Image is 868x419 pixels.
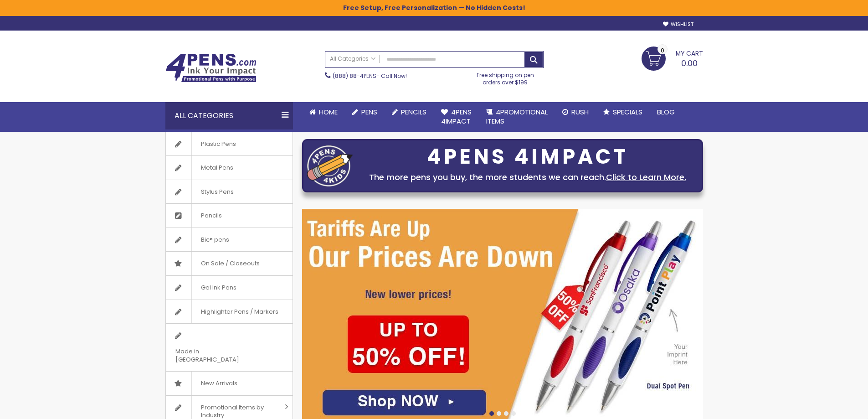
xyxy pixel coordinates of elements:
a: New Arrivals [166,372,293,395]
span: Gel Ink Pens [191,276,246,300]
span: 0.00 [681,57,698,69]
div: Free shipping on pen orders over $199 [467,68,544,86]
div: The more pens you buy, the more students we can reach. [357,171,698,184]
span: Made in [GEOGRAPHIC_DATA] [166,340,270,371]
a: Pencils [385,102,434,122]
span: Home [319,107,338,117]
div: 4PENS 4IMPACT [357,147,698,166]
a: 0.00 0 [642,47,703,69]
a: Highlighter Pens / Markers [166,300,293,324]
a: On Sale / Closeouts [166,252,293,275]
a: Bic® pens [166,228,293,252]
span: Bic® pens [191,228,238,252]
span: All Categories [330,55,375,62]
img: four_pen_logo.png [307,145,353,186]
div: All Categories [165,102,293,129]
a: Specials [596,102,650,122]
a: Stylus Pens [166,180,293,204]
a: 4PROMOTIONALITEMS [479,102,555,132]
a: Blog [650,102,682,122]
span: - Call Now! [333,72,407,80]
span: On Sale / Closeouts [191,252,269,275]
span: Pencils [401,107,426,117]
span: Pens [361,107,377,117]
a: Click to Learn More. [606,171,686,183]
a: All Categories [325,52,380,67]
img: 4Pens Custom Pens and Promotional Products [165,53,257,83]
a: Gel Ink Pens [166,276,293,300]
span: Plastic Pens [191,132,245,156]
span: 4PROMOTIONAL ITEMS [486,107,548,126]
a: Rush [555,102,596,122]
span: Pencils [191,204,231,228]
span: Specials [613,107,642,117]
span: Stylus Pens [191,180,243,204]
a: Metal Pens [166,156,293,180]
span: 0 [661,46,664,55]
a: Pencils [166,204,293,228]
a: Plastic Pens [166,132,293,156]
span: Metal Pens [191,156,242,180]
a: Made in [GEOGRAPHIC_DATA] [166,324,293,371]
a: Pens [345,102,385,122]
a: 4Pens4impact [434,102,479,132]
span: Rush [571,107,589,117]
a: Wishlist [663,21,693,28]
span: 4Pens 4impact [441,107,472,126]
a: (888) 88-4PENS [333,72,376,80]
span: Blog [657,107,675,117]
a: Home [302,102,345,122]
span: New Arrivals [191,372,247,395]
span: Highlighter Pens / Markers [191,300,288,324]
